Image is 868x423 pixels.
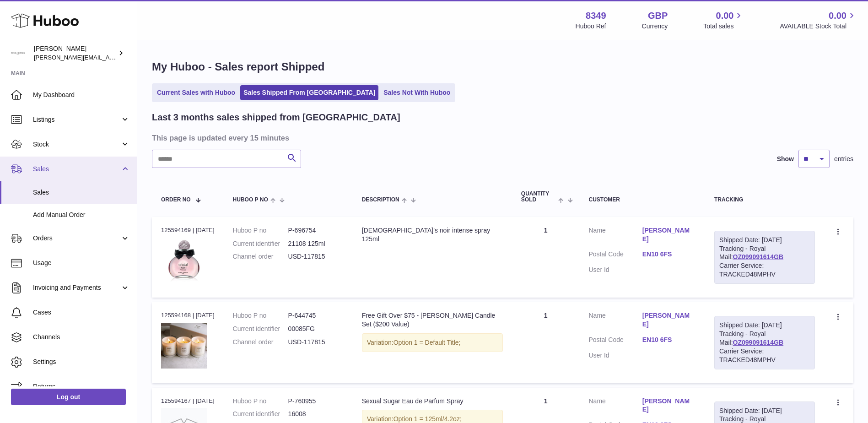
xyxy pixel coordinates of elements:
dd: 16008 [288,410,344,418]
a: 0.00 AVAILABLE Stock Total [780,10,857,31]
div: Tracking [714,197,815,203]
dd: USD-117815 [288,338,344,347]
dd: P-696754 [288,226,344,235]
span: Description [362,197,399,203]
dt: Current identifier [233,410,288,418]
span: Option 1 = Default Title; [394,339,461,346]
span: Invoicing and Payments [33,283,120,292]
a: EN10 6FS [642,250,696,259]
img: katy.taghizadeh@michelgermain.com [11,46,25,60]
dd: P-644745 [288,311,344,320]
label: Show [777,155,794,163]
dt: Current identifier [233,325,288,333]
div: Tracking - Royal Mail: [714,316,815,369]
a: Log out [11,389,126,405]
span: Add Manual Order [33,211,130,219]
dt: User Id [589,266,642,274]
dt: Name [589,226,642,246]
span: Stock [33,140,120,149]
img: michel-germain-paris-michel-collection-perfume-fragrance-parfum-candle-set-topdown.jpg [161,323,207,369]
span: 0.00 [829,10,846,22]
a: [PERSON_NAME] [642,226,696,244]
dt: Channel order [233,252,288,261]
div: 125594167 | [DATE] [161,397,215,405]
a: Sales Not With Huboo [380,85,453,100]
a: EN10 6FS [642,336,696,344]
div: [DEMOGRAPHIC_DATA]'s noir intense spray 125ml [362,226,503,244]
span: My Dashboard [33,91,130,99]
span: Sales [33,188,130,197]
div: 125594168 | [DATE] [161,311,215,320]
span: [PERSON_NAME][EMAIL_ADDRESS][DOMAIN_NAME] [34,54,183,61]
strong: GBP [648,10,668,22]
a: Sales Shipped From [GEOGRAPHIC_DATA] [240,85,378,100]
div: Shipped Date: [DATE] [719,321,810,330]
div: Carrier Service: TRACKED48MPHV [719,347,810,364]
div: [PERSON_NAME] [34,44,116,62]
div: Tracking - Royal Mail: [714,231,815,284]
div: 125594169 | [DATE] [161,226,215,234]
h2: Last 3 months sales shipped from [GEOGRAPHIC_DATA] [152,111,400,124]
span: Listings [33,115,120,124]
strong: 8349 [586,10,606,22]
dt: Current identifier [233,239,288,248]
div: Shipped Date: [DATE] [719,407,810,415]
div: Shipped Date: [DATE] [719,236,810,244]
dd: P-760955 [288,397,344,406]
dd: USD-117815 [288,252,344,261]
dt: Huboo P no [233,226,288,235]
dt: Name [589,397,642,417]
div: Currency [642,22,668,31]
div: Carrier Service: TRACKED48MPHV [719,261,810,279]
span: Order No [161,197,191,203]
span: entries [834,155,853,163]
span: 0.00 [716,10,734,22]
span: Sales [33,165,120,174]
dt: User Id [589,351,642,360]
span: Orders [33,234,120,243]
div: Sexual Sugar Eau de Parfum Spray [362,397,503,406]
span: Settings [33,358,130,366]
dt: Channel order [233,338,288,347]
span: Returns [33,382,130,391]
dd: 21108 125ml [288,239,344,248]
span: Channels [33,333,130,342]
dt: Huboo P no [233,397,288,406]
a: OZ099091614GB [733,253,784,260]
span: Huboo P no [233,197,268,203]
span: Option 1 = 125ml/4.2oz; [394,415,462,423]
a: [PERSON_NAME] [642,311,696,329]
a: [PERSON_NAME] [642,397,696,414]
div: Free Gift Over $75 - [PERSON_NAME] Candle Set ($200 Value) [362,311,503,329]
dt: Postal Code [589,250,642,261]
td: 1 [512,302,580,383]
img: 83491683129356.jpg [161,237,207,283]
a: Current Sales with Huboo [154,85,238,100]
dt: Name [589,311,642,331]
td: 1 [512,217,580,298]
span: Usage [33,259,130,267]
div: Customer [589,197,696,203]
span: AVAILABLE Stock Total [780,22,857,31]
dd: 00085FG [288,325,344,333]
span: Cases [33,308,130,317]
a: 0.00 Total sales [703,10,744,31]
h3: This page is updated every 15 minutes [152,133,851,143]
a: OZ099091614GB [733,339,784,346]
span: Total sales [703,22,744,31]
dt: Postal Code [589,336,642,347]
span: Quantity Sold [521,191,556,203]
h1: My Huboo - Sales report Shipped [152,60,853,74]
dt: Huboo P no [233,311,288,320]
div: Huboo Ref [576,22,606,31]
div: Variation: [362,333,503,352]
